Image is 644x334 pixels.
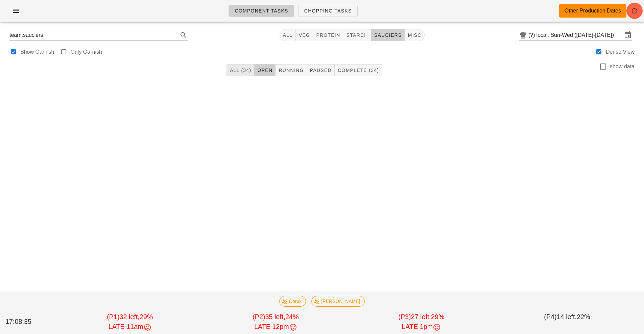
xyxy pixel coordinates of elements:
[337,68,379,73] span: Complete (34)
[229,5,294,17] a: Component Tasks
[565,7,621,15] div: Other Production Dates
[346,32,368,38] span: starch
[405,29,424,41] button: misc
[257,68,272,73] span: Open
[310,68,332,73] span: Paused
[71,49,102,55] label: Only Garnish
[335,64,382,76] button: Complete (34)
[299,32,310,38] span: veg
[226,64,254,76] button: All (34)
[230,68,251,73] span: All (34)
[283,32,293,38] span: All
[278,68,304,73] span: Running
[313,29,343,41] button: protein
[307,64,335,76] button: Paused
[343,29,371,41] button: starch
[304,8,352,14] span: Chopping Tasks
[280,29,296,41] button: All
[374,32,402,38] span: sauciers
[276,64,307,76] button: Running
[606,49,635,55] label: Dense View
[20,49,54,55] label: Show Garnish
[407,32,421,38] span: misc
[296,29,313,41] button: veg
[371,29,405,41] button: sauciers
[298,5,358,17] a: Chopping Tasks
[528,32,536,38] div: (?)
[234,8,288,14] span: Component Tasks
[254,64,276,76] button: Open
[316,32,340,38] span: protein
[610,63,635,70] label: show data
